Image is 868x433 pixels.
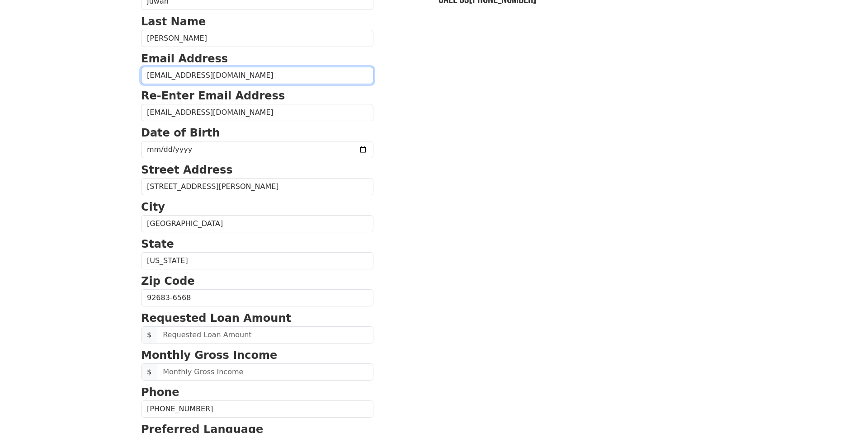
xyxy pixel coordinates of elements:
strong: Zip Code [141,275,195,287]
span: $ [141,326,157,344]
strong: State [141,238,174,250]
strong: Date of Birth [141,127,220,139]
strong: Street Address [141,164,233,176]
input: Re-Enter Email Address [141,104,373,121]
strong: City [141,201,165,213]
input: Phone [141,400,373,418]
strong: Email Address [141,52,228,65]
input: Requested Loan Amount [157,326,373,344]
input: Monthly Gross Income [157,363,373,381]
input: City [141,215,373,232]
strong: Requested Loan Amount [141,312,291,325]
strong: Phone [141,386,179,399]
input: Zip Code [141,289,373,306]
input: Last Name [141,30,373,47]
strong: Re-Enter Email Address [141,89,285,102]
strong: Last Name [141,15,206,28]
input: Email Address [141,67,373,84]
p: Monthly Gross Income [141,347,373,363]
input: Street Address [141,178,373,195]
span: $ [141,363,157,381]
